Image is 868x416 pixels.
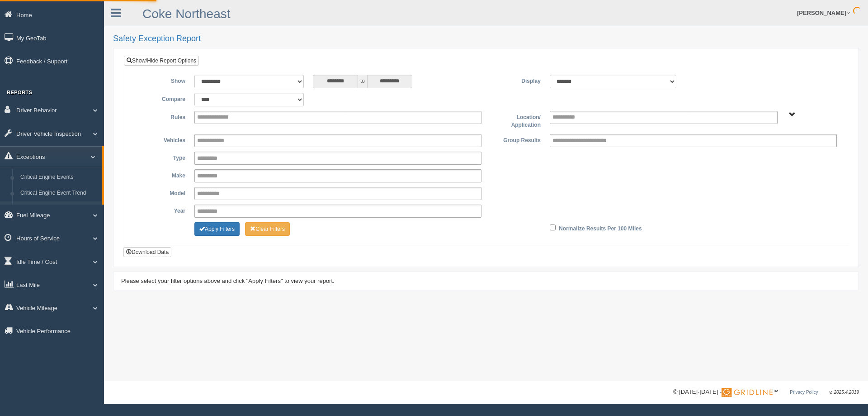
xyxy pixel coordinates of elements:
[722,388,773,397] img: Gridline
[131,152,190,163] label: Type
[830,390,859,395] span: v. 2025.4.2019
[124,56,199,66] a: Show/Hide Report Options
[131,205,190,215] label: Year
[16,201,102,218] a: Safety Exceptions
[131,169,190,180] label: Make
[358,75,367,88] span: to
[486,75,545,86] label: Display
[486,134,545,145] label: Group Results
[16,169,102,186] a: Critical Engine Events
[131,187,190,198] label: Model
[16,185,102,201] a: Critical Engine Event Trend
[113,34,859,43] h2: Safety Exception Report
[142,7,231,21] a: Coke Northeast
[123,247,171,257] button: Download Data
[131,134,190,145] label: Vehicles
[131,75,190,86] label: Show
[790,390,818,395] a: Privacy Policy
[245,222,290,236] button: Change Filter Options
[194,222,240,236] button: Change Filter Options
[131,93,190,104] label: Compare
[121,277,335,284] span: Please select your filter options above and click "Apply Filters" to view your report.
[673,387,859,397] div: © [DATE]-[DATE] - ™
[131,111,190,122] label: Rules
[486,111,545,129] label: Location/ Application
[559,222,642,233] label: Normalize Results Per 100 Miles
